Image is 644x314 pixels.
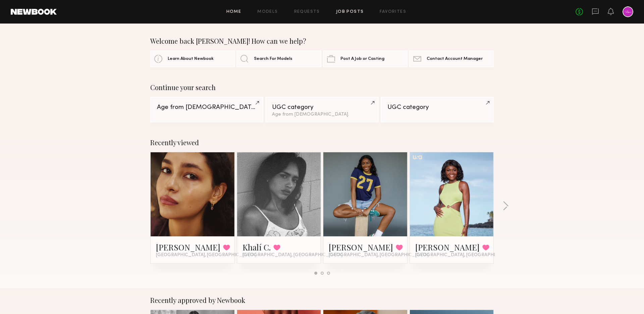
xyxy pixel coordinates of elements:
div: UGC category [272,104,372,111]
a: UGC categoryAge from [DEMOGRAPHIC_DATA]. [265,97,378,122]
a: UGC category [381,97,494,122]
span: [GEOGRAPHIC_DATA], [GEOGRAPHIC_DATA] [243,252,342,258]
a: Job Posts [336,10,364,14]
span: [GEOGRAPHIC_DATA], [GEOGRAPHIC_DATA] [329,252,429,258]
div: Continue your search [150,83,494,91]
div: Recently approved by Newbook [150,296,494,304]
a: [PERSON_NAME] [415,242,480,252]
div: Welcome back [PERSON_NAME]! How can we help? [150,37,494,45]
a: Home [226,10,241,14]
a: Favorites [380,10,406,14]
a: Learn About Newbook [150,50,235,67]
a: Post A Job or Casting [323,50,408,67]
a: [PERSON_NAME] [329,242,393,252]
span: Contact Account Manager [427,57,483,61]
span: Search For Models [254,57,292,61]
div: Age from [DEMOGRAPHIC_DATA]. [272,112,372,117]
a: Contact Account Manager [409,50,494,67]
span: [GEOGRAPHIC_DATA], [GEOGRAPHIC_DATA] [156,252,256,258]
a: Age from [DEMOGRAPHIC_DATA]. [150,97,263,122]
div: Recently viewed [150,139,494,147]
span: Learn About Newbook [168,57,214,61]
a: [PERSON_NAME] [156,242,220,252]
a: Khalí C. [243,242,271,252]
span: Post A Job or Casting [340,57,384,61]
a: Search For Models [236,50,321,67]
a: Models [257,10,278,14]
span: [GEOGRAPHIC_DATA], [GEOGRAPHIC_DATA] [415,252,515,258]
div: UGC category [387,104,487,111]
div: Age from [DEMOGRAPHIC_DATA]. [157,104,257,111]
a: Requests [294,10,320,14]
